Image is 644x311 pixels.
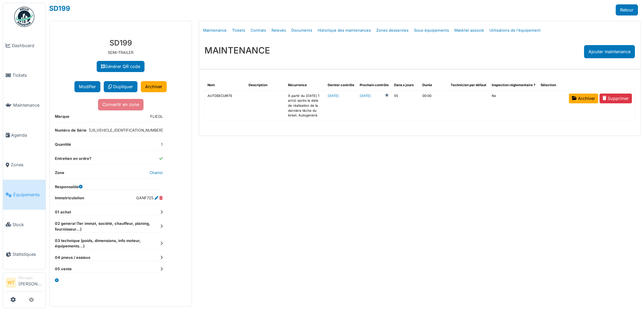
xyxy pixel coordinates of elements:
[55,266,163,272] dt: 05 vente
[104,81,137,92] a: Dupliquer
[3,120,45,150] a: Agenda
[374,23,411,38] a: Zones desservies
[161,142,163,147] dd: 1
[97,61,144,72] a: Générer QR code
[325,80,357,91] th: Dernier contrôle
[3,210,45,240] a: Stock
[14,7,34,27] img: Badge_color-CXgf-gQk.svg
[448,80,489,91] th: Technicien par défaut
[12,251,43,257] span: Statistiques
[420,80,448,91] th: Durée
[600,94,632,103] a: Supprimer
[74,81,100,92] button: Modifier
[569,94,598,103] a: Archiver
[487,23,543,38] a: Utilisations de l'équipement
[229,23,248,38] a: Tickets
[55,114,69,122] dt: Marque
[89,128,163,133] dd: [US_VEHICLE_IDENTIFICATION_NUMBER]
[6,278,16,288] li: WT
[285,80,325,91] th: Récurrence
[55,221,163,232] dt: 02 general (1er immat, société, chauffeur, planing, fournisseur...)
[11,162,43,168] span: Zones
[12,42,43,49] span: Dashboard
[55,142,71,150] dt: Quantité
[289,23,315,38] a: Documents
[11,132,43,138] span: Agenda
[12,72,43,78] span: Tickets
[3,180,45,210] a: Équipements
[3,31,45,61] a: Dashboard
[3,150,45,180] a: Zones
[204,45,270,56] h3: MAINTENANCE
[360,94,371,99] a: [DATE]
[420,91,448,121] td: 00:00
[205,91,246,121] td: AUTOSECURITE
[616,4,638,15] a: Retour
[328,94,339,98] a: [DATE]
[492,94,496,98] span: translation missing: fr.shared.no
[3,240,45,270] a: Statistiques
[584,45,635,58] div: Ajouter maintenance
[19,275,43,290] li: [PERSON_NAME]
[391,91,420,121] td: 55
[452,23,487,38] a: Matériel associé
[55,195,84,204] dt: Immatriculation
[55,128,87,136] dt: Numéro de Série
[315,23,374,38] a: Historique des maintenances
[55,238,163,249] dt: 03 technique (poids, dimensions, info moteur, équipements...)
[150,170,163,175] a: Charroi
[55,170,64,178] dt: Zone
[3,61,45,91] a: Tickets
[136,195,163,201] dd: QANF725
[150,114,163,119] dd: FLIEGL
[55,156,91,164] dt: Entretien en ordre?
[12,221,43,228] span: Stock
[538,80,566,91] th: Sélection
[391,80,420,91] th: Dans x jours
[49,4,70,12] a: SD199
[3,90,45,120] a: Maintenance
[357,80,391,91] th: Prochain contrôle
[55,50,186,56] p: SEMI-TRAILER
[55,184,83,190] dt: Responsable
[200,23,229,38] a: Maintenance
[205,80,246,91] th: Nom
[55,38,186,47] h3: SD199
[285,91,325,121] td: À partir du [DATE] 1 an(s) après la date de réalisation de la dernière tâche du ticket. Autogénéré.
[269,23,289,38] a: Relevés
[141,81,167,92] a: Archiver
[13,192,43,198] span: Équipements
[55,209,163,215] dt: 01 achat
[489,80,538,91] th: Inspection réglementaire ?
[13,102,43,108] span: Maintenance
[411,23,452,38] a: Sous-équipements
[6,275,43,291] a: WT Manager[PERSON_NAME]
[248,23,269,38] a: Contrats
[55,255,163,261] dt: 04 pneus / essieux
[19,275,43,280] div: Manager
[246,80,286,91] th: Description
